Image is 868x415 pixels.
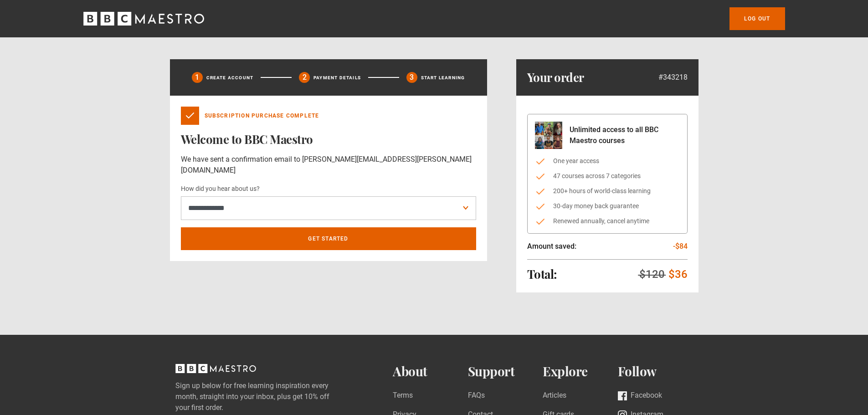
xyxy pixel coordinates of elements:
svg: BBC Maestro, back to top [175,364,256,373]
h2: About [393,364,468,379]
h1: Your order [527,70,584,85]
a: Terms [393,390,413,402]
label: Sign up below for free learning inspiration every month, straight into your inbox, plus get 10% o... [175,380,357,413]
a: Get Started [181,227,476,250]
svg: BBC Maestro [83,12,204,26]
p: #343218 [658,72,688,83]
a: Articles [543,390,566,402]
p: Payment details [313,74,361,81]
h2: Follow [618,364,693,379]
li: 30-day money back guarantee [535,201,680,211]
p: Unlimited access to all BBC Maestro courses [570,124,680,146]
p: Amount saved: [527,241,576,252]
p: Subscription Purchase Complete [205,112,319,120]
p: Create Account [206,74,254,81]
h1: Welcome to BBC Maestro [181,132,476,147]
a: BBC Maestro, back to top [175,367,256,376]
p: We have sent a confirmation email to [PERSON_NAME][EMAIL_ADDRESS][PERSON_NAME][DOMAIN_NAME] [181,154,476,176]
li: One year access [535,156,680,166]
div: 1 [192,72,203,83]
p: $120 [639,267,665,282]
label: How did you hear about us? [181,184,260,195]
h2: Support [468,364,543,379]
li: Renewed annually, cancel anytime [535,216,680,226]
a: FAQs [468,390,485,402]
div: 3 [406,72,417,83]
p: Start learning [421,74,465,81]
a: Log out [729,7,785,30]
p: $36 [668,267,688,282]
div: 2 [299,72,310,83]
li: 47 courses across 7 categories [535,171,680,181]
a: Facebook [618,390,662,402]
li: 200+ hours of world-class learning [535,186,680,196]
h2: Total: [527,267,557,282]
h2: Explore [543,364,618,379]
p: -$84 [673,241,688,252]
